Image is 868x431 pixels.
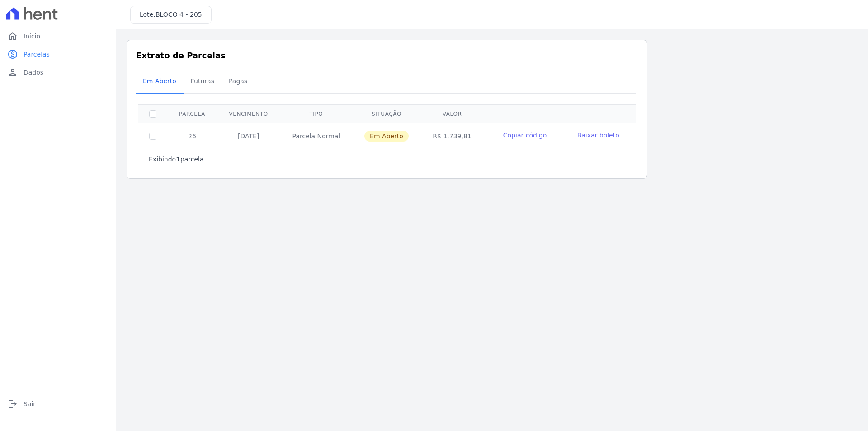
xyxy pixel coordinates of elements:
[24,68,43,77] span: Dados
[217,104,280,123] th: Vencimento
[503,132,547,139] span: Copiar código
[140,10,202,19] h3: Lote:
[24,32,40,41] span: Início
[577,131,619,140] a: Baixar boleto
[4,27,112,45] a: homeInício
[364,131,409,142] span: Em Aberto
[167,104,217,123] th: Parcela
[352,104,421,123] th: Situação
[4,45,112,63] a: paidParcelas
[217,123,280,149] td: [DATE]
[4,63,112,81] a: personDados
[7,67,18,78] i: person
[136,70,184,94] a: Em Aberto
[421,104,484,123] th: Valor
[137,72,182,90] span: Em Aberto
[24,50,50,59] span: Parcelas
[577,132,619,139] span: Baixar boleto
[494,131,555,140] button: Copiar código
[421,123,484,149] td: R$ 1.739,81
[280,123,352,149] td: Parcela Normal
[7,31,18,42] i: home
[156,11,202,18] span: BLOCO 4 - 205
[222,70,255,94] a: Pagas
[4,395,112,413] a: logoutSair
[24,399,36,408] span: Sair
[176,156,180,163] b: 1
[185,72,220,90] span: Futuras
[280,104,352,123] th: Tipo
[184,70,222,94] a: Futuras
[7,49,18,60] i: paid
[167,123,217,149] td: 26
[7,398,18,409] i: logout
[136,49,638,62] h3: Extrato de Parcelas
[149,155,204,164] p: Exibindo parcela
[223,72,253,90] span: Pagas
